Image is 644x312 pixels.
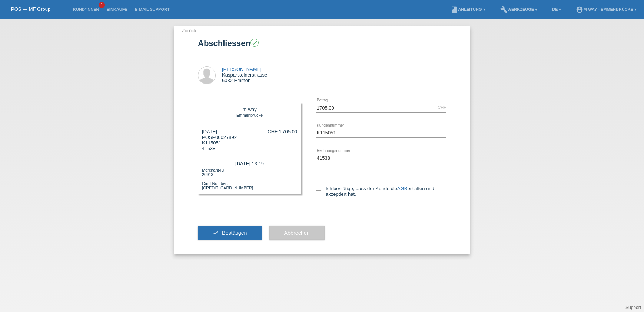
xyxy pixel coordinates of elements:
[198,226,262,240] button: check Bestätigen
[213,230,219,236] i: check
[576,6,583,13] i: account_circle
[268,129,297,134] div: CHF 1'705.00
[222,230,247,236] span: Bestätigen
[438,105,446,110] div: CHF
[284,230,310,236] span: Abbrechen
[11,6,50,12] a: POS — MF Group
[497,7,541,12] a: buildWerkzeuge ▾
[204,112,295,117] div: Emmenbrücke
[251,39,258,46] i: check
[572,7,640,12] a: account_circlem-way - Emmenbrücke ▾
[202,159,297,167] div: [DATE] 13:19
[202,167,297,190] div: Merchant-ID: 20913 Card-Number: [CREDIT_CARD_NUMBER]
[103,7,131,12] a: Einkäufe
[69,7,103,12] a: Kund*innen
[500,6,508,13] i: build
[198,39,446,48] h1: Abschliessen
[222,66,267,83] div: Kasparsteinerstrasse 6032 Emmen
[202,146,215,151] span: 41538
[202,140,221,146] span: K115051
[447,7,489,12] a: bookAnleitung ▾
[548,7,565,12] a: DE ▾
[131,7,173,12] a: E-Mail Support
[269,226,325,240] button: Abbrechen
[316,186,446,197] label: Ich bestätige, dass der Kunde die erhalten und akzeptiert hat.
[202,129,237,151] div: [DATE] POSP00027892
[397,186,407,191] a: AGB
[99,2,105,8] span: 1
[222,66,262,72] a: [PERSON_NAME]
[625,305,641,310] a: Support
[176,28,196,33] a: ← Zurück
[204,107,295,112] div: m-way
[451,6,458,13] i: book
